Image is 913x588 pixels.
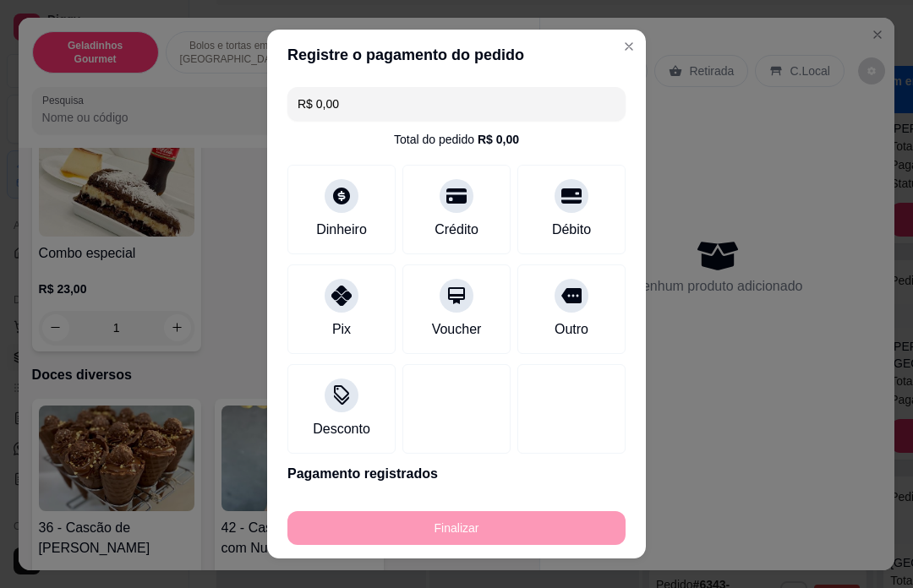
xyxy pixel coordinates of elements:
div: Desconto [313,419,370,439]
div: Total do pedido [394,131,519,148]
div: Voucher [432,319,482,340]
button: Close [615,33,642,60]
div: Crédito [435,220,478,240]
p: Pagamento registrados [287,464,626,484]
div: Dinheiro [316,220,367,240]
div: Outro [555,319,588,340]
input: Ex.: hambúrguer de cordeiro [298,87,615,121]
header: Registre o pagamento do pedido [267,30,646,80]
div: Débito [552,220,591,240]
div: R$ 0,00 [478,131,519,148]
div: Pix [332,319,351,340]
